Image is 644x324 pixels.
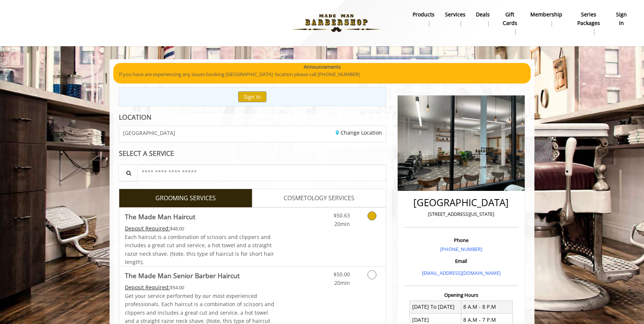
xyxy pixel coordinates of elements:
[440,246,482,252] a: [PHONE_NUMBER]
[125,211,195,222] b: The Made Man Haircut
[125,270,240,281] b: The Made Man Senior Barber Haircut
[155,194,216,203] span: GROOMING SERVICES
[119,164,138,181] button: Service Search
[406,238,517,243] h3: Phone
[125,225,170,232] span: This service needs some Advance to be paid before we block your appointment
[440,9,471,29] a: ServicesServices
[238,91,266,102] button: Sign In
[125,284,170,291] span: This service needs some Advance to be paid before we block your appointment
[500,10,520,27] b: gift cards
[119,70,525,78] p: If you have are experiencing any issues booking [GEOGRAPHIC_DATA] location please call [PHONE_NUM...
[334,212,350,219] span: $50.63
[471,9,495,29] a: DealsDeals
[610,9,633,29] a: sign insign in
[530,10,562,19] b: Membership
[406,210,517,218] p: [STREET_ADDRESS][US_STATE]
[568,9,610,37] a: Series packagesSeries packages
[334,220,350,227] span: 20min
[119,150,386,157] div: SELECT A SERVICE
[125,233,274,265] span: Each haircut is a combination of scissors and clippers and includes a great cut and service, a ho...
[445,10,465,19] b: Services
[404,292,518,298] h3: Opening Hours
[573,10,605,27] b: Series packages
[410,301,461,313] td: [DATE] To [DATE]
[461,301,512,313] td: 8 A.M - 8 P.M
[406,197,517,208] h2: [GEOGRAPHIC_DATA]
[336,129,382,136] a: Change Location
[285,3,388,44] img: Made Man Barbershop logo
[334,279,350,286] span: 20min
[304,63,341,71] b: Announcements
[284,194,354,203] span: COSMETOLOGY SERVICES
[125,224,275,233] div: $48.00
[413,10,435,19] b: products
[125,283,275,292] div: $54.00
[119,113,151,122] b: LOCATION
[123,130,175,136] span: [GEOGRAPHIC_DATA]
[615,10,628,27] b: sign in
[422,270,501,276] a: [EMAIL_ADDRESS][DOMAIN_NAME]
[406,258,517,264] h3: Email
[495,9,525,37] a: Gift cardsgift cards
[407,9,440,29] a: Productsproducts
[525,9,568,29] a: MembershipMembership
[476,10,490,19] b: Deals
[334,271,350,278] span: $50.00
